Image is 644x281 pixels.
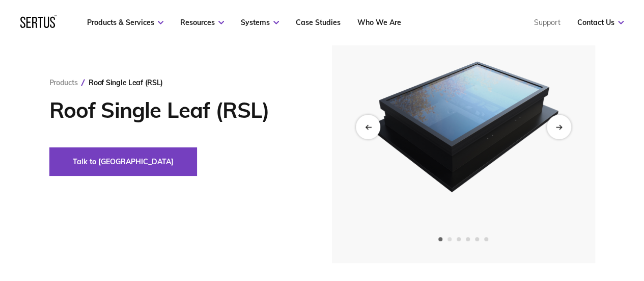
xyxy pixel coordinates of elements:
[87,18,163,27] a: Products & Services
[547,115,571,139] div: Next slide
[577,18,624,27] a: Contact Us
[534,18,561,27] a: Support
[356,115,380,139] div: Previous slide
[49,78,78,87] a: Products
[357,18,401,27] a: Who We Are
[475,237,479,241] span: Go to slide 5
[484,237,488,241] span: Go to slide 6
[49,147,197,176] button: Talk to [GEOGRAPHIC_DATA]
[466,237,470,241] span: Go to slide 4
[180,18,224,27] a: Resources
[241,18,279,27] a: Systems
[49,97,301,123] h1: Roof Single Leaf (RSL)
[457,237,461,241] span: Go to slide 3
[447,237,452,241] span: Go to slide 2
[296,18,341,27] a: Case Studies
